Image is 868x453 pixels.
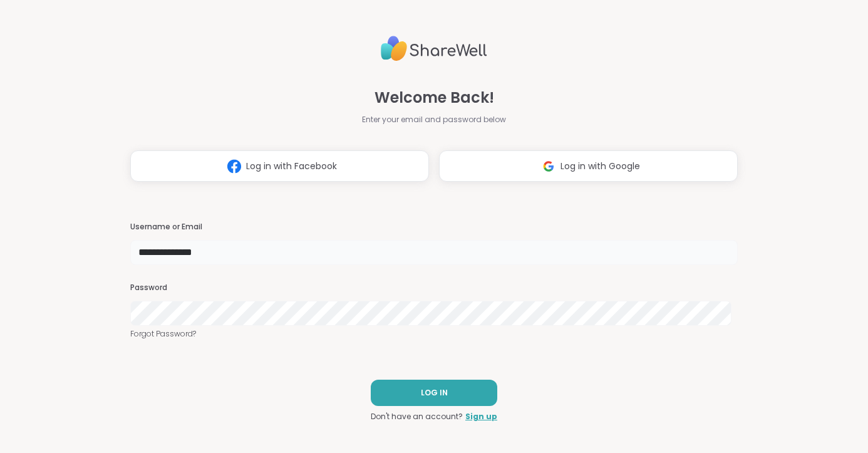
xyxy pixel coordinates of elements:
a: Forgot Password? [130,328,738,340]
span: Don't have an account? [371,411,463,422]
span: Welcome Back! [375,86,494,109]
button: Log in with Facebook [130,150,429,182]
button: LOG IN [371,380,497,406]
span: LOG IN [421,387,448,398]
span: Log in with Google [561,160,640,173]
span: Enter your email and password below [362,114,506,125]
img: ShareWell Logomark [222,155,246,178]
button: Log in with Google [439,150,738,182]
a: Sign up [465,411,497,422]
img: ShareWell Logomark [537,155,561,178]
img: ShareWell Logo [381,31,487,66]
h3: Password [130,283,738,293]
span: Log in with Facebook [246,160,337,173]
h3: Username or Email [130,222,738,232]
